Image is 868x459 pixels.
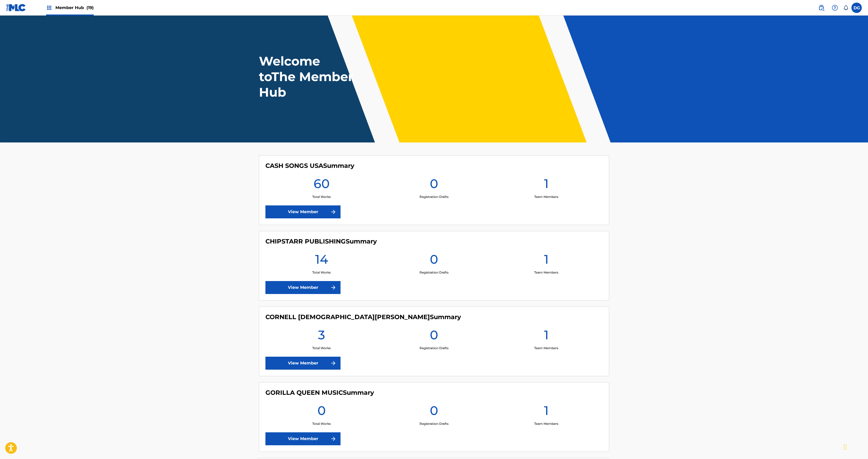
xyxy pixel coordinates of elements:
[330,284,336,291] img: f7272a7cc735f4ea7f67.svg
[259,53,356,100] h1: Welcome to The Member Hub
[265,432,341,445] a: View Member
[818,5,824,11] img: search
[265,313,461,321] h4: CORNELL LUTHER DUPREE
[534,421,558,426] p: Team Members
[317,403,326,421] h1: 0
[312,346,331,350] p: Total Works
[419,346,449,350] p: Registration Drafts
[330,209,336,215] img: f7272a7cc735f4ea7f67.svg
[312,421,331,426] p: Total Works
[46,5,52,11] img: Top Rightsholders
[86,5,94,10] span: (19)
[265,389,374,397] h4: GORILLA QUEEN MUSIC
[430,403,438,421] h1: 0
[312,195,331,199] p: Total Works
[419,195,449,199] p: Registration Drafts
[55,5,94,11] span: Member Hub
[315,252,328,270] h1: 14
[265,238,377,245] h4: CHIPSTARR PUBLISHING
[534,195,558,199] p: Team Members
[318,327,325,346] h1: 3
[544,176,549,195] h1: 1
[265,357,341,370] a: View Member
[430,176,438,195] h1: 0
[544,327,549,346] h1: 1
[430,327,438,346] h1: 0
[851,3,862,13] div: User Menu
[830,3,840,13] div: Help
[844,439,847,455] div: Drag
[419,421,449,426] p: Registration Drafts
[265,162,354,170] h4: CASH SONGS USA
[534,346,558,350] p: Team Members
[330,436,336,442] img: f7272a7cc735f4ea7f67.svg
[312,270,331,275] p: Total Works
[853,330,868,376] iframe: Resource Center
[6,4,26,11] img: MLC Logo
[843,5,848,10] div: Notifications
[265,281,341,294] a: View Member
[842,434,868,459] iframe: Chat Widget
[265,205,341,218] a: View Member
[832,5,838,11] img: help
[430,252,438,270] h1: 0
[534,270,558,275] p: Team Members
[816,3,827,13] a: Public Search
[314,176,330,195] h1: 60
[330,360,336,366] img: f7272a7cc735f4ea7f67.svg
[544,252,549,270] h1: 1
[544,403,549,421] h1: 1
[419,270,449,275] p: Registration Drafts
